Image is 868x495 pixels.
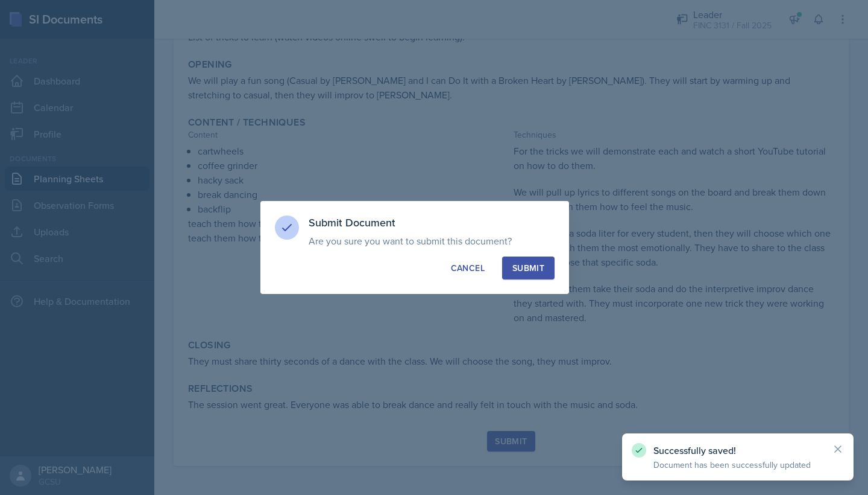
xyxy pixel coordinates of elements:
div: Submit [512,262,544,274]
h3: Submit Document [309,216,555,230]
div: Cancel [451,262,485,274]
button: Submit [502,257,555,279]
p: Document has been successfully updated [653,459,822,471]
button: Cancel [441,257,495,279]
p: Successfully saved! [653,444,822,456]
p: Are you sure you want to submit this document? [309,235,555,247]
